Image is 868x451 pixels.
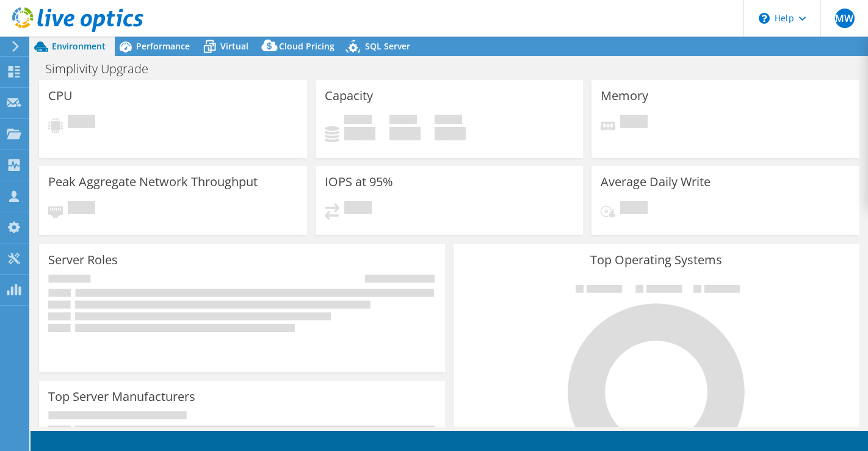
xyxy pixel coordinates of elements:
[601,89,648,103] h3: Memory
[389,127,421,140] h4: 0 GiB
[344,127,375,140] h4: 0 GiB
[435,127,466,140] h4: 0 GiB
[40,62,167,76] h1: Simplivity Upgrade
[463,253,850,267] h3: Top Operating Systems
[759,13,770,24] svg: \n
[620,115,648,131] span: Pending
[52,40,106,52] span: Environment
[325,175,393,189] h3: IOPS at 95%
[136,40,190,52] span: Performance
[48,253,118,267] h3: Server Roles
[620,201,648,217] span: Pending
[68,201,95,217] span: Pending
[344,115,372,127] span: Used
[68,115,95,131] span: Pending
[48,390,195,403] h3: Top Server Manufacturers
[325,89,373,103] h3: Capacity
[835,9,855,28] span: MW
[435,115,462,127] span: Total
[220,40,248,52] span: Virtual
[48,89,73,103] h3: CPU
[344,201,372,217] span: Pending
[601,175,711,189] h3: Average Daily Write
[48,175,258,189] h3: Peak Aggregate Network Throughput
[365,40,410,52] span: SQL Server
[279,40,335,52] span: Cloud Pricing
[389,115,417,127] span: Free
